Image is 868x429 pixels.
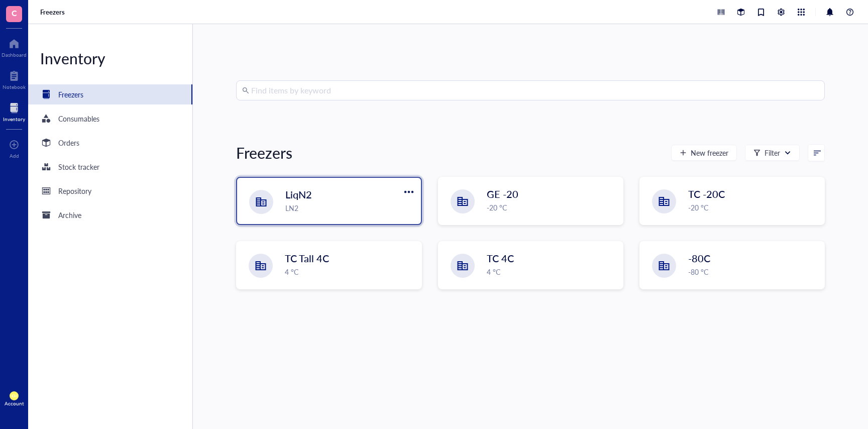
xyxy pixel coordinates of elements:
span: -80C [688,251,710,265]
a: Freezers [40,8,67,17]
span: GE -20 [487,187,518,201]
div: Inventory [3,116,25,122]
div: Freezers [236,143,292,163]
span: LiqN2 [285,187,312,201]
div: 4 °C [487,266,617,277]
a: Dashboard [2,36,27,58]
a: Orders [28,133,192,153]
div: Add [10,153,19,159]
a: Inventory [3,100,25,122]
div: Repository [58,185,91,196]
a: Repository [28,181,192,201]
button: New freezer [671,145,737,161]
div: -80 °C [688,266,818,277]
div: Freezers [58,89,83,100]
span: TC -20C [688,187,725,201]
div: 4 °C [285,266,415,277]
span: KH [12,394,17,398]
div: Orders [58,137,79,148]
div: Account [5,400,24,406]
div: Notebook [3,84,26,90]
div: Filter [765,147,780,158]
a: Freezers [28,84,192,104]
span: TC Tall 4C [285,251,329,265]
div: LN2 [285,202,414,213]
div: Stock tracker [58,161,99,172]
a: Consumables [28,109,192,129]
div: Archive [58,209,81,221]
span: TC 4C [487,251,514,265]
div: -20 °C [487,202,617,213]
span: C [12,7,17,19]
a: Stock tracker [28,157,192,177]
a: Archive [28,205,192,225]
span: New freezer [691,149,728,157]
div: Inventory [28,48,192,68]
a: Notebook [3,68,26,90]
div: -20 °C [688,202,818,213]
div: Consumables [58,113,99,124]
div: Dashboard [2,52,27,58]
